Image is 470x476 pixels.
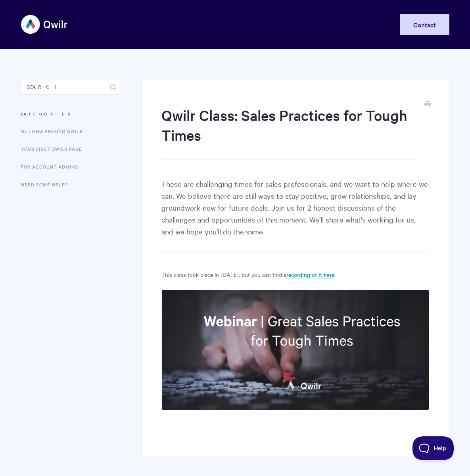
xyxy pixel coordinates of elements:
[21,159,84,175] a: For Account Admins
[400,14,449,35] a: Contact
[21,107,121,121] h3: Categories
[21,123,89,139] a: Getting Around Qwilr
[21,177,74,192] a: Need Some Help?
[161,178,429,251] p: These are challenging times for sales professionals, and we want to help where we can. We believe...
[161,105,417,159] h1: Qwilr Class: Sales Practices for Tough Times
[21,79,121,95] input: Search
[21,10,68,39] img: Qwilr Help Center
[412,436,454,460] iframe: Toggle Customer Support
[286,271,334,279] a: recording of it here
[424,100,431,109] a: Print this Article
[161,270,429,279] p: This class took place in [DATE], but you can find a .
[21,141,88,157] a: Your First Qwilr Page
